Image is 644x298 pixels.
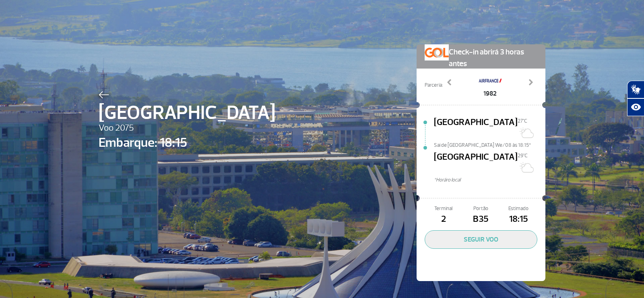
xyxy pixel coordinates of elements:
[500,205,537,213] span: Estimado
[500,213,537,226] span: 18:15
[434,176,545,184] span: *Horáro local
[449,44,537,70] span: Check-in abrirá 3 horas antes
[425,81,443,89] span: Parceria:
[518,152,528,159] span: 29°C
[434,142,545,147] span: Sai de [GEOGRAPHIC_DATA] We/08 às 18:15*
[462,213,500,226] span: B35
[518,159,534,175] img: Sol com algumas nuvens
[434,150,518,176] span: [GEOGRAPHIC_DATA]
[99,98,275,127] span: [GEOGRAPHIC_DATA]
[99,133,275,152] span: Embarque: 18:15
[518,125,534,141] img: Sol com muitas nuvens
[518,118,527,124] span: 27°C
[627,81,644,116] div: Plugin de acessibilidade da Hand Talk.
[425,230,537,249] button: SEGUIR VOO
[478,89,502,98] span: 1982
[434,116,518,142] span: [GEOGRAPHIC_DATA]
[462,205,500,213] span: Portão
[627,81,644,98] button: Abrir tradutor de língua de sinais.
[627,98,644,116] button: Abrir recursos assistivos.
[99,121,275,135] span: Voo 2075
[425,205,462,213] span: Terminal
[425,213,462,226] span: 2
